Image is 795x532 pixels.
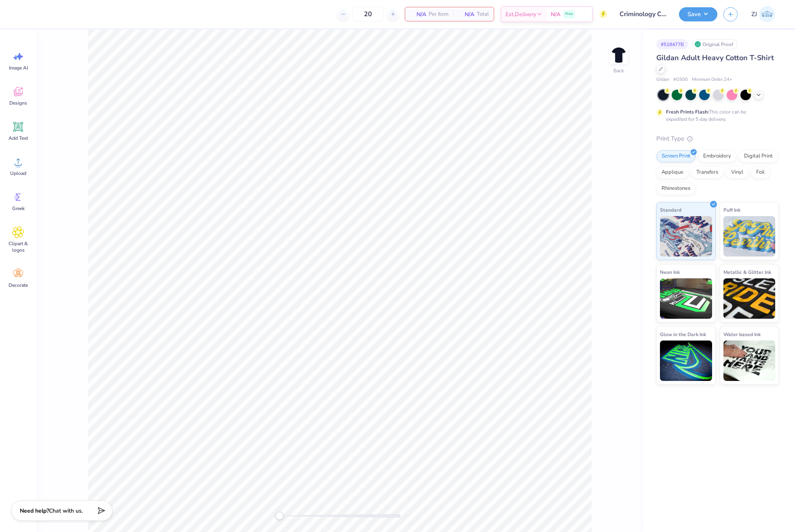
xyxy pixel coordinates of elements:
img: Glow in the Dark Ink [660,341,712,381]
div: This color can be expedited for 5 day delivery. [666,108,765,123]
img: Puff Ink [723,216,776,257]
span: Glow in the Dark Ink [660,330,706,339]
div: # 518477B [656,39,688,49]
div: Rhinestones [656,183,696,195]
span: Image AI [9,65,28,71]
strong: Fresh Prints Flash: [666,109,709,115]
span: Per Item [429,10,448,19]
a: ZJ [748,6,779,22]
span: Free [565,11,573,17]
span: N/A [551,10,560,19]
span: Gildan [656,76,669,83]
div: Embroidery [698,150,736,162]
div: Original Proof [692,39,738,49]
div: Foil [751,166,770,179]
span: ZJ [751,10,757,19]
span: Total [477,10,489,19]
div: Print Type [656,134,779,143]
div: Applique [656,166,689,179]
span: Puff Ink [723,206,740,214]
span: N/A [458,10,474,19]
span: Clipart & logos [5,240,32,253]
span: Designs [9,100,27,106]
span: Metallic & Glitter Ink [723,268,771,276]
span: N/A [410,10,426,19]
span: # G500 [673,76,688,83]
span: Greek [12,205,25,212]
span: Gildan Adult Heavy Cotton T-Shirt [656,53,774,63]
span: Decorate [8,282,28,288]
span: Add Text [8,135,28,141]
span: Water based Ink [723,330,761,339]
img: Zhor Junavee Antocan [759,6,775,22]
span: Standard [660,206,681,214]
div: Digital Print [739,150,778,162]
img: Standard [660,216,712,257]
span: Upload [10,170,26,177]
img: Neon Ink [660,278,712,319]
span: Neon Ink [660,268,680,276]
img: Metallic & Glitter Ink [723,278,776,319]
button: Save [679,7,717,21]
img: Water based Ink [723,341,776,381]
span: Est. Delivery [505,10,536,19]
div: Screen Print [656,150,696,162]
img: Back [611,47,627,63]
div: Accessibility label [275,512,283,520]
div: Vinyl [726,166,748,179]
input: – – [352,7,384,21]
input: Untitled Design [613,6,673,22]
div: Transfers [691,166,723,179]
strong: Need help? [20,507,49,515]
span: Chat with us. [49,507,83,515]
span: Minimum Order: 24 + [692,76,732,83]
div: Back [613,67,624,74]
